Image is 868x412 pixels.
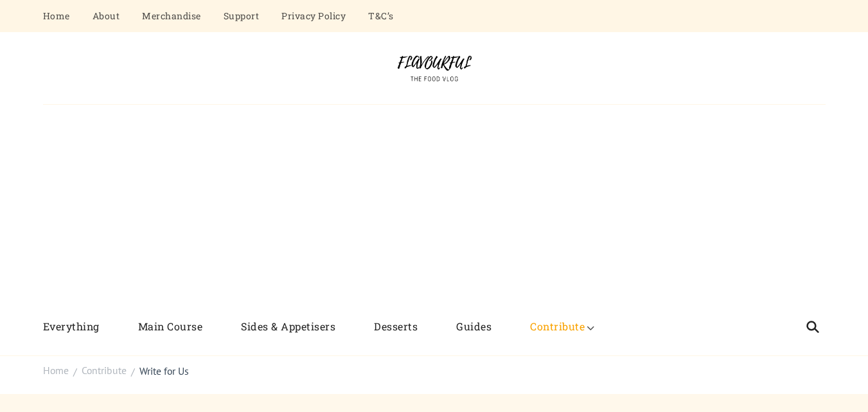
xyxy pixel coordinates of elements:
a: Contribute [511,310,604,343]
span: Contribute [82,364,127,377]
span: Home [43,364,69,377]
a: Contribute [82,363,127,379]
a: Everything [43,310,119,343]
a: Sides & Appetisers [222,310,355,343]
a: Guides [437,310,511,343]
img: Flavourful [386,51,483,85]
a: Main Course [119,310,222,343]
a: Desserts [355,310,437,343]
span: / [73,364,77,380]
span: / [131,364,135,380]
iframe: Advertisement [49,124,820,304]
a: Home [43,363,69,379]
